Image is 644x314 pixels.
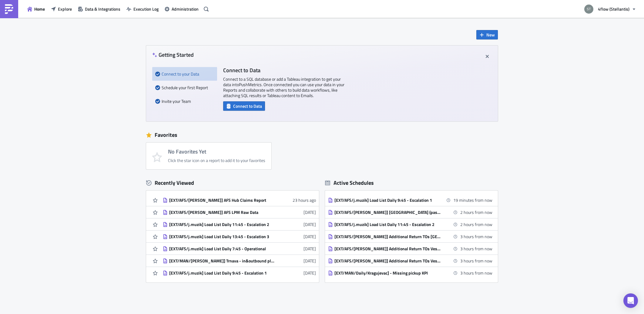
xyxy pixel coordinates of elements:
a: [EXT/MAN/[PERSON_NAME]] Trnava - in&outbound plate numbers 13:00[DATE] [163,255,316,267]
p: Connect to a SQL database or add a Tableau integration to get your data into PushMetrics . Once c... [223,76,344,98]
h4: No Favorites Yet [168,149,265,155]
div: Connect to your Data [155,67,214,81]
time: 2025-08-08T07:55:27Z [304,245,316,252]
div: Invite your Team [155,94,214,108]
button: Administration [162,4,202,14]
time: 2025-08-21 12:00 [460,233,492,240]
time: 2025-08-21 12:15 [460,270,492,276]
span: Connect to Data [233,103,262,109]
a: [EXT/AFS/j.muzik] Load List Daily 11:45 - Escalation 2[DATE] [163,218,316,230]
time: 2025-08-21 11:45 [460,221,492,228]
a: Connect to Data [223,102,265,109]
a: [EXT/AFS/[PERSON_NAME]] Additional Return TOs Vesoul (FR Hubs)3 hours from now [328,243,492,255]
div: [EXT/AFS/[PERSON_NAME]] Additional Return TOs Vesoul (EU Hubs) [334,258,441,264]
a: [EXT/AFS/[PERSON_NAME]] [GEOGRAPHIC_DATA] (past 24h)2 hours from now [328,206,492,218]
span: New [486,32,495,38]
div: [EXT/AFS/[PERSON_NAME]] Additional Return TOs Vesoul (FR Hubs) [334,246,441,252]
span: Execution Log [133,6,159,12]
div: Active Schedules [325,179,374,186]
div: [EXT/AFS/[PERSON_NAME]] Additional Return TOs [GEOGRAPHIC_DATA] [334,234,441,239]
button: Home [24,4,48,14]
span: Data & Integrations [85,6,120,12]
span: Administration [172,6,199,12]
a: [EXT/AFS/[PERSON_NAME]] Additional Return TOs [GEOGRAPHIC_DATA]3 hours from now [328,231,492,242]
h4: Getting Started [152,52,194,58]
img: PushMetrics [4,4,14,14]
a: [EXT/AFS/[PERSON_NAME]] AFS LPM Raw Data[DATE] [163,206,316,218]
div: Click the star icon on a report to add it to your favorites [168,158,265,163]
span: Home [34,6,45,12]
a: [EXT/AFS/j.muzik] Load List Daily 13:45 - Escalation 3[DATE] [163,231,316,242]
div: [EXT/AFS/j.muzik] Load List Daily 7:45 - Operational [169,246,275,252]
a: [EXT/AFS/j.muzik] Load List Daily 7:45 - Operational[DATE] [163,243,316,255]
h4: Connect to Data [223,67,344,73]
time: 2025-08-19T13:20:31Z [304,209,316,215]
time: 2025-08-20T08:14:28Z [293,197,316,203]
a: [EXT/AFS/j.muzik] Load List Daily 9:45 - Escalation 119 minutes from now [328,194,492,206]
div: Recently Viewed [146,178,319,187]
button: Explore [48,4,75,14]
div: Favorites [146,130,498,140]
div: [EXT/AFS/[PERSON_NAME]] AFS Hub Claims Report [169,198,275,203]
span: Explore [58,6,72,12]
time: 2025-08-06T13:40:29Z [304,270,316,276]
time: 2025-08-08T05:16:46Z [304,258,316,264]
img: Avatar [584,4,594,14]
time: 2025-08-08T08:58:22Z [304,221,316,228]
button: Data & Integrations [75,4,123,14]
a: [EXT/AFS/[PERSON_NAME]] AFS Hub Claims Report23 hours ago [163,194,316,206]
div: Open Intercom Messenger [623,293,638,308]
div: Schedule your first Report [155,81,214,94]
div: [EXT/AFS/j.muzik] Load List Daily 11:45 - Escalation 2 [334,222,441,227]
a: [EXT/AFS/[PERSON_NAME]] Additional Return TOs Vesoul (EU Hubs)3 hours from now [328,255,492,267]
a: [EXT/MAN/Daily/Kragujevac] - Missing pickup KPI3 hours from now [328,267,492,279]
button: Execution Log [123,4,162,14]
div: [EXT/MAN/[PERSON_NAME]] Trnava - in&outbound plate numbers 13:00 [169,258,275,264]
div: [EXT/AFS/j.muzik] Load List Daily 9:45 - Escalation 1 [334,198,441,203]
div: [EXT/AFS/[PERSON_NAME]] [GEOGRAPHIC_DATA] (past 24h) [334,210,441,215]
div: [EXT/AFS/[PERSON_NAME]] AFS LPM Raw Data [169,210,275,215]
time: 2025-08-21 11:00 [460,209,492,215]
time: 2025-08-08T08:57:43Z [304,233,316,240]
a: [EXT/AFS/j.muzik] Load List Daily 11:45 - Escalation 22 hours from now [328,218,492,230]
div: [EXT/AFS/j.muzik] Load List Daily 11:45 - Escalation 2 [169,222,275,227]
time: 2025-08-21 12:00 [460,245,492,252]
a: [EXT/AFS/j.muzik] Load List Daily 9:45 - Escalation 1[DATE] [163,267,316,279]
button: 4flow (Stellantis) [581,2,639,16]
div: [EXT/MAN/Daily/Kragujevac] - Missing pickup KPI [334,270,441,276]
div: [EXT/AFS/j.muzik] Load List Daily 13:45 - Escalation 3 [169,234,275,239]
time: 2025-08-21 09:45 [453,197,492,203]
time: 2025-08-21 12:00 [460,258,492,264]
span: 4flow (Stellantis) [598,6,629,12]
div: [EXT/AFS/j.muzik] Load List Daily 9:45 - Escalation 1 [169,270,275,276]
button: New [476,30,498,39]
button: Connect to Data [223,101,265,111]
